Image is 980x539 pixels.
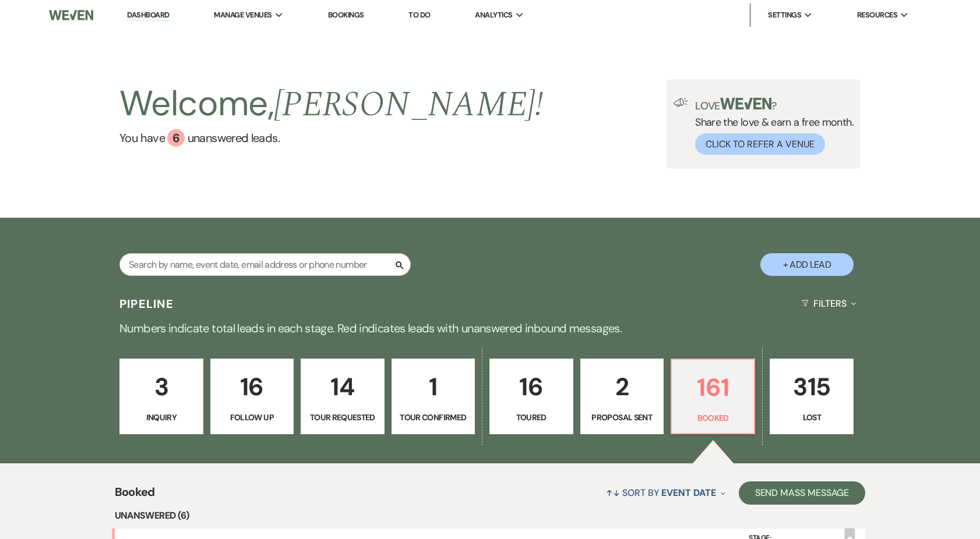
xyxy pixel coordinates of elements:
[695,98,854,111] p: Love ?
[308,367,376,406] p: 14
[218,367,286,406] p: 16
[127,367,195,406] p: 3
[328,10,364,20] a: Bookings
[497,411,565,424] p: Toured
[210,359,294,434] a: 16Follow Up
[671,359,755,434] a: 161Booked
[588,367,656,406] p: 2
[688,98,854,155] div: Share the love & earn a free month.
[606,487,620,499] span: ↑↓
[70,319,910,338] p: Numbers indicate total leads in each stage. Red indicates leads with unanswered inbound messages.
[218,411,286,424] p: Follow Up
[214,9,272,21] span: Manage Venues
[119,79,543,129] h2: Welcome,
[601,477,729,508] button: Sort By Event Date
[115,508,866,523] li: Unanswered (6)
[857,9,897,21] span: Resources
[119,296,174,312] h3: Pipeline
[119,253,411,276] input: Search by name, event date, email address or phone number
[674,98,688,107] img: loud-speaker-illustration.svg
[475,9,512,21] span: Analytics
[167,129,185,147] div: 6
[408,10,430,20] a: To Do
[777,367,845,406] p: 315
[695,133,825,155] button: Click to Refer a Venue
[301,359,384,434] a: 14Tour Requested
[274,78,543,132] span: [PERSON_NAME] !
[768,9,801,21] span: Settings
[49,3,93,27] img: Weven Logo
[392,359,475,434] a: 1Tour Confirmed
[119,129,543,147] a: You have 6 unanswered leads.
[760,253,854,276] button: + Add Lead
[127,10,169,21] a: Dashboard
[119,359,203,434] a: 3Inquiry
[679,412,747,424] p: Booked
[797,288,861,319] button: Filters
[399,411,467,424] p: Tour Confirmed
[661,487,715,499] span: Event Date
[497,367,565,406] p: 16
[580,359,664,434] a: 2Proposal Sent
[588,411,656,424] p: Proposal Sent
[489,359,573,434] a: 16Toured
[770,359,853,434] a: 315Lost
[399,367,467,406] p: 1
[308,411,376,424] p: Tour Requested
[720,98,772,109] img: weven-logo-green.svg
[679,368,747,407] p: 161
[739,481,866,505] button: Send Mass Message
[115,483,155,508] span: Booked
[127,411,195,424] p: Inquiry
[777,411,845,424] p: Lost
